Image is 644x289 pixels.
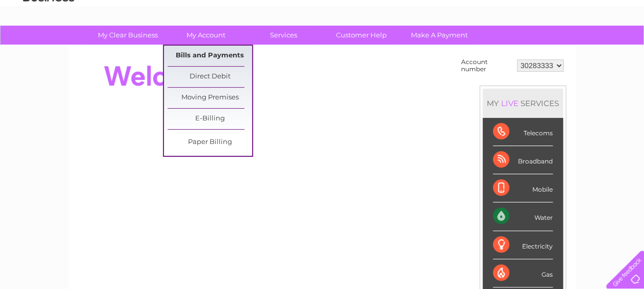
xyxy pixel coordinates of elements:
a: Telecoms [518,44,549,51]
a: Bills and Payments [168,46,252,66]
a: 0333 014 3131 [451,5,522,18]
td: Account number [459,56,514,75]
div: Clear Business is a trading name of Verastar Limited (registered in [GEOGRAPHIC_DATA] No. 3667643... [80,6,565,50]
a: Water [464,44,483,51]
div: Gas [493,259,553,287]
div: Broadband [493,146,553,174]
a: Direct Debit [168,67,252,87]
a: Customer Help [319,26,404,45]
a: E-Billing [168,109,252,129]
a: Paper Billing [168,132,252,153]
a: Energy [489,44,512,51]
div: Electricity [493,231,553,259]
a: Moving Premises [168,88,252,108]
div: Water [493,202,553,231]
a: Make A Payment [397,26,482,45]
a: Contact [576,44,601,51]
a: Log out [610,44,634,51]
a: My Account [163,26,248,45]
div: LIVE [499,98,521,108]
a: Services [241,26,326,45]
div: Mobile [493,174,553,202]
div: MY SERVICES [483,89,563,118]
a: Blog [555,44,570,51]
div: Telecoms [493,118,553,146]
img: logo.png [23,27,75,58]
a: My Clear Business [86,26,170,45]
